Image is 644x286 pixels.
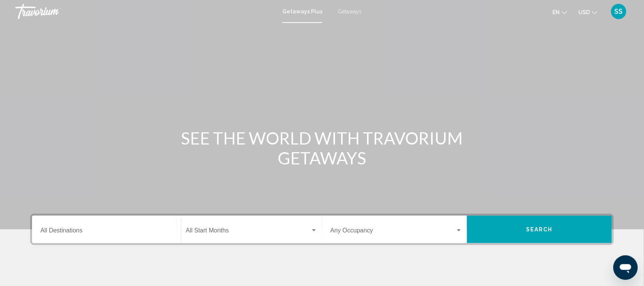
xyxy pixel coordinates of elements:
button: Change language [553,6,567,18]
button: Search [467,216,612,243]
iframe: Button to launch messaging window [613,255,638,280]
a: Getaways [338,8,362,15]
a: Travorium [15,4,275,19]
span: USD [579,9,590,15]
button: User Menu [609,3,629,19]
span: SS [615,8,623,15]
span: Search [526,227,553,233]
h1: SEE THE WORLD WITH TRAVORIUM GETAWAYS [179,128,465,168]
button: Change currency [579,6,597,18]
span: en [553,9,560,15]
div: Search widget [32,216,612,243]
a: Getaways Plus [282,8,322,15]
